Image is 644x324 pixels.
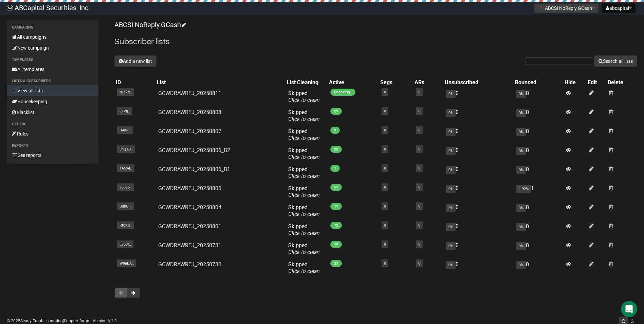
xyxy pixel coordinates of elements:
td: 0 [443,125,514,144]
span: RtbKg.. [117,221,134,229]
img: 3.png [538,5,543,11]
span: Skipped [288,223,320,236]
span: 0% [446,109,456,117]
button: abcapital [602,3,636,13]
td: 0 [443,182,514,201]
td: 0 [514,201,563,220]
span: 23 [330,260,342,267]
td: 0 [514,258,563,277]
a: See reports [7,150,98,161]
span: Skipped [288,166,320,179]
th: Edit: No sort applied, sorting is disabled [586,78,606,87]
th: List Cleaning: No sort applied, activate to apply an ascending sort [286,78,328,87]
a: Support forum [64,319,91,323]
a: GCWDRAWREJ_20250804 [158,204,221,211]
span: tDZkd.. [117,88,134,96]
span: Skipped [288,242,320,255]
span: 29 [330,108,342,115]
button: Search all lists [594,55,637,67]
a: 0 [418,90,420,94]
a: Rules [7,128,98,139]
span: Skipped [288,204,320,217]
span: 0% [446,147,456,155]
th: Segs: No sort applied, activate to apply an ascending sort [379,78,413,87]
a: Housekeeping [7,96,98,107]
span: 0% [516,242,526,250]
td: 0 [443,239,514,258]
span: 0% [446,166,456,174]
h2: Subscriber lists [114,36,637,48]
span: 0% [446,90,456,98]
span: 0% [446,185,456,193]
a: ABCSI NoReply.GCash [114,21,185,29]
span: 0% [446,242,456,250]
a: Click to clean [288,268,320,274]
span: 0% [516,128,526,136]
a: 0 [384,109,386,113]
th: Active: No sort applied, activate to apply an ascending sort [328,78,379,87]
a: View all lists [7,85,98,96]
a: 0 [418,147,420,151]
span: 0% [516,90,526,98]
a: New campaign [7,42,98,53]
a: Click to clean [288,211,320,217]
div: Active [329,79,372,86]
a: 0 [418,261,420,266]
td: 0 [443,258,514,277]
span: 0% [516,166,526,174]
a: Click to clean [288,154,320,160]
span: W9uDA.. [117,259,136,267]
a: GCWDRAWREJ_20250731 [158,242,221,249]
a: 0 [384,204,386,209]
td: 1 [514,182,563,201]
a: GCWDRAWREJ_20250808 [158,109,221,115]
li: Campaigns [7,23,98,32]
a: 0 [418,166,420,170]
div: ARs [415,79,437,86]
span: 1 [330,165,340,172]
a: 0 [384,166,386,170]
div: Segs [380,79,406,86]
a: Click to clean [288,192,320,198]
td: 0 [443,106,514,125]
span: 9 [330,127,340,134]
th: Bounced: No sort applied, activate to apply an ascending sort [514,78,563,87]
td: 0 [514,144,563,163]
a: Click to clean [288,135,320,141]
a: 0 [384,242,386,247]
td: 0 [514,220,563,239]
a: Troubleshooting [33,319,63,323]
span: 0% [516,204,526,212]
td: 0 [514,163,563,182]
span: Skipped [288,185,320,198]
a: Click to clean [288,97,320,103]
a: 0 [418,204,420,209]
span: Skipped [288,261,320,274]
span: 76376.. [117,183,134,191]
span: 0% [516,109,526,117]
span: 51 [330,184,342,191]
span: Checking.. [330,89,355,96]
span: Skipped [288,128,320,141]
li: Lists & subscribers [7,77,98,85]
span: 22 [330,146,342,153]
li: Others [7,120,98,128]
div: Open Intercom Messenger [621,301,637,317]
a: 0 [418,128,420,132]
td: 0 [514,239,563,258]
div: List [157,79,279,86]
a: Click to clean [288,116,320,122]
span: Skipped [288,147,320,160]
div: Unsubscribed [445,79,507,86]
td: 0 [514,87,563,106]
span: l9lVq.. [117,107,132,115]
span: 1ASwl.. [117,164,134,172]
span: 0% [516,223,526,231]
a: 0 [384,128,386,132]
li: Templates [7,56,98,64]
a: 0 [418,185,420,190]
td: 0 [443,144,514,163]
button: ABCSI NoReply.GCash [534,3,599,13]
span: 3nQA0.. [117,145,135,153]
a: Click to clean [288,173,320,179]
